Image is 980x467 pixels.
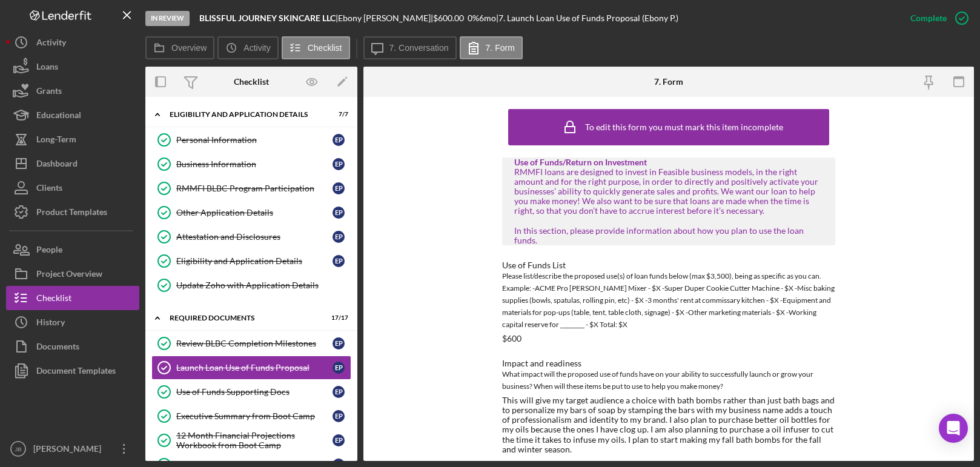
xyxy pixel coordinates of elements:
[36,176,62,203] div: Clients
[151,249,351,273] a: Eligibility and Application DetailsEP
[333,410,345,422] div: E P
[6,176,139,200] button: Clients
[176,339,333,348] div: Review BLBC Completion Milestones
[176,159,333,169] div: Business Information
[170,111,318,118] div: Eligibility and Application Details
[6,286,139,310] button: Checklist
[36,79,62,106] div: Grants
[326,314,348,322] div: 17 / 17
[6,103,139,127] button: Educational
[502,334,521,343] div: $600
[389,43,449,53] label: 7. Conversation
[6,55,139,79] button: Loans
[151,225,351,249] a: Attestation and DisclosuresEP
[6,437,139,461] button: JB[PERSON_NAME]
[36,127,76,154] div: Long-Term
[6,151,139,176] button: Dashboard
[151,176,351,200] a: RMMFI BLBC Program ParticipationEP
[15,446,21,452] text: JB
[333,434,345,446] div: E P
[217,36,278,59] button: Activity
[585,122,783,132] div: To edit this form you must mark this item incomplete
[496,13,678,23] div: | 7. Launch Loan Use of Funds Proposal (Ebony P.)
[176,232,333,242] div: Attestation and Disclosures
[514,167,823,245] div: RMMFI loans are designed to invest in Feasible business models, in the right amount and for the r...
[6,237,139,262] button: People
[514,157,823,167] div: Use of Funds/Return on Investment
[151,152,351,176] a: Business InformationEP
[333,255,345,267] div: E P
[36,103,81,130] div: Educational
[36,334,79,362] div: Documents
[234,77,269,87] div: Checklist
[151,356,351,380] a: Launch Loan Use of Funds ProposalEP
[199,13,336,23] b: BLISSFUL JOURNEY SKINCARE LLC
[502,270,835,331] div: Please list/describe the proposed use(s) of loan funds below (max $3,500), being as specific as y...
[333,207,345,219] div: E P
[654,77,683,87] div: 7. Form
[502,396,835,454] div: This will give my target audience a choice with bath bombs rather than just bath bags and to pers...
[151,273,351,297] a: Update Zoho with Application Details
[502,359,835,368] div: Impact and readiness
[6,262,139,286] button: Project Overview
[6,127,139,151] button: Long-Term
[326,111,348,118] div: 7 / 7
[176,411,333,421] div: Executive Summary from Boot Camp
[6,334,139,359] button: Documents
[468,13,479,23] div: 0 %
[333,158,345,170] div: E P
[30,437,109,464] div: [PERSON_NAME]
[243,43,270,53] label: Activity
[333,362,345,374] div: E P
[151,200,351,225] a: Other Application DetailsEP
[333,182,345,194] div: E P
[6,200,139,224] button: Product Templates
[145,11,190,26] div: In Review
[176,387,333,397] div: Use of Funds Supporting Docs
[36,359,116,386] div: Document Templates
[333,231,345,243] div: E P
[6,79,139,103] button: Grants
[433,13,468,23] div: $600.00
[151,428,351,452] a: 12 Month Financial Projections Workbook from Boot CampEP
[502,260,835,270] div: Use of Funds List
[898,6,974,30] button: Complete
[176,208,333,217] div: Other Application Details
[333,134,345,146] div: E P
[6,30,139,55] button: Activity
[36,30,66,58] div: Activity
[308,43,342,53] label: Checklist
[176,280,351,290] div: Update Zoho with Application Details
[6,359,139,383] button: Document Templates
[151,380,351,404] a: Use of Funds Supporting DocsEP
[6,310,139,334] button: History
[199,13,338,23] div: |
[171,43,207,53] label: Overview
[36,262,102,289] div: Project Overview
[479,13,496,23] div: 6 mo
[502,368,835,392] div: What impact will the proposed use of funds have on your ability to successfully launch or grow yo...
[151,331,351,356] a: Review BLBC Completion MilestonesEP
[176,256,333,266] div: Eligibility and Application Details
[282,36,350,59] button: Checklist
[176,135,333,145] div: Personal Information
[176,431,333,450] div: 12 Month Financial Projections Workbook from Boot Camp
[333,386,345,398] div: E P
[939,414,968,443] div: Open Intercom Messenger
[36,286,71,313] div: Checklist
[170,314,318,322] div: Required Documents
[176,363,333,373] div: Launch Loan Use of Funds Proposal
[151,128,351,152] a: Personal InformationEP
